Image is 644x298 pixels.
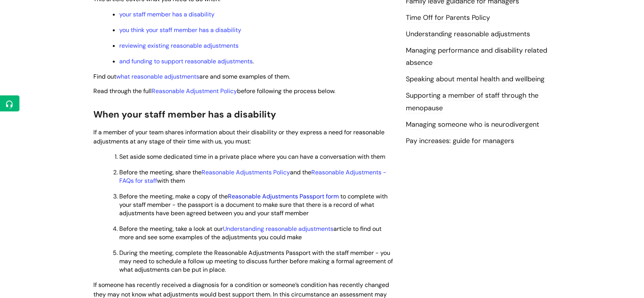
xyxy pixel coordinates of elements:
span: Before the meeting, share the and the with them [119,168,386,185]
a: your staff member has a disability [119,10,215,18]
span: . [119,57,254,65]
span: If a member of your team shares information about their disability or they express a need for rea... [93,128,384,146]
a: Reasonable Adjustments Passport form [228,192,339,200]
a: you think your staff member has a disability [119,26,241,34]
a: and funding to support reasonable adjustments [119,57,253,65]
a: Managing someone who is neurodivergent [406,120,539,130]
a: Managing performance and disability related absence [406,46,547,68]
span: Set aside some dedicated time in a private place where you can have a conversation with them [119,153,385,161]
span: During the meeting, complete the Reasonable Adjustments Passport with the staff member - you may ... [119,249,393,274]
a: Understanding reasonable adjustments [406,29,530,39]
a: Reasonable Adjustments - FAQs for staff [119,168,386,185]
a: Time Off for Parents Policy [406,13,490,23]
a: what reasonable adjustments [116,72,199,81]
span: When your staff member has a disability [93,108,276,120]
span: to complete with your staff member - the passport is a document to make sure that there is a reco... [119,192,388,217]
a: Pay increases: guide for managers [406,136,514,146]
a: Understanding reasonable adjustments [223,225,333,233]
a: Reasonable Adjustments Policy [202,168,290,176]
span: Before the meeting, take a look at our article to find out more and see some examples of the adju... [119,225,381,241]
a: Speaking about mental health and wellbeing [406,74,545,84]
a: Supporting a member of staff through the menopause [406,91,538,113]
span: Find out are and some examples of them. [93,72,290,81]
a: Reasonable Adjustment Policy [152,87,237,95]
span: Read through the full before following the process below. [93,87,335,95]
a: reviewing existing reasonable adjustments [119,42,239,50]
span: Before the meeting, make a copy of the [119,192,340,200]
